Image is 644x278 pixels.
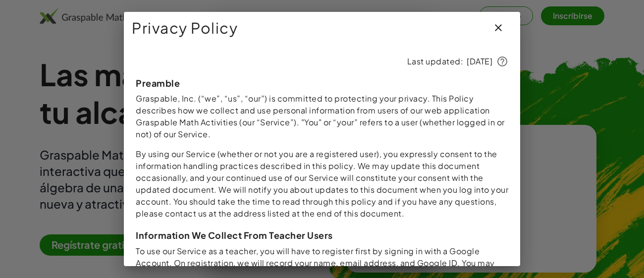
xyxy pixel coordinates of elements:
h3: Information We Collect From Teacher Users [136,229,508,241]
span: Privacy Policy [132,16,238,40]
p: Last updated: [DATE] [136,56,508,67]
p: By using our Service (whether or not you are a registered user), you expressly consent to the inf... [136,148,508,220]
p: Graspable, Inc. (“we”, “us”, “our”) is committed to protecting your privacy. This Policy describe... [136,93,508,140]
h3: Preamble [136,77,508,89]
